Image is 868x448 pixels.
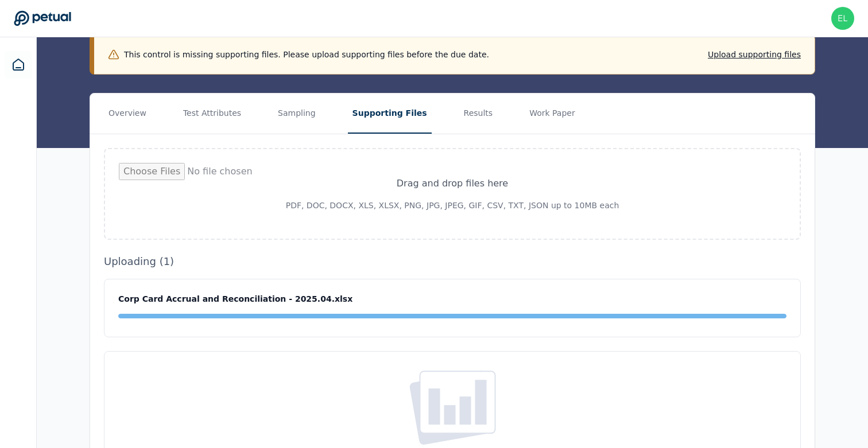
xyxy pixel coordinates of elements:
[124,49,489,60] p: This control is missing supporting files. Please upload supporting files before the due date.
[104,94,151,134] button: Overview
[273,94,320,134] button: Sampling
[525,94,580,134] button: Work Paper
[708,49,801,60] button: Upload supporting files
[118,293,786,305] div: Corp Card Accrual and Reconciliation - 2025.04.xlsx
[104,254,801,270] h3: Uploading ( 1 )
[459,94,498,134] button: Results
[179,94,246,134] button: Test Attributes
[831,7,854,30] img: eliot+arm@petual.ai
[5,51,32,79] a: Dashboard
[14,10,71,26] a: Go to Dashboard
[348,94,432,134] button: Supporting Files
[90,94,815,134] nav: Tabs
